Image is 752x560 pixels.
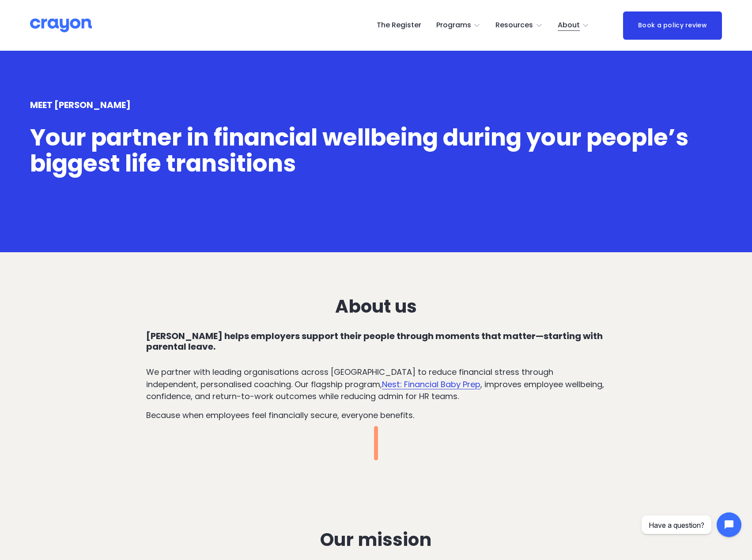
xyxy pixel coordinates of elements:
span: Resources [495,19,533,32]
span: About [558,19,580,32]
h3: Our mission [146,530,606,550]
a: Nest: Financial Baby Prep [382,379,480,390]
p: We partner with leading organisations across [GEOGRAPHIC_DATA] to reduce financial stress through... [146,366,606,402]
a: folder dropdown [495,19,543,33]
h3: About us [146,296,606,317]
p: Because when employees feel financially secure, everyone benefits. [146,409,606,421]
span: Your partner in financial wellbeing during your people’s biggest life transitions [30,121,693,179]
strong: [PERSON_NAME] helps employers support their people through moments that matter—starting with pare... [146,330,605,353]
a: The Register [377,19,421,33]
span: Programs [436,19,471,32]
h4: MEET [PERSON_NAME] [30,100,722,111]
a: folder dropdown [436,19,481,33]
img: Crayon [30,18,92,33]
a: folder dropdown [558,19,590,33]
a: Book a policy review [623,11,722,40]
